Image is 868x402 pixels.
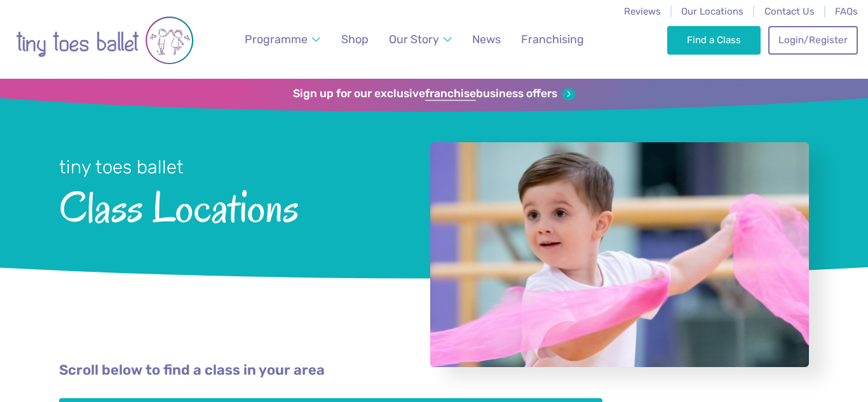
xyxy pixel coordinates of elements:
[667,26,761,54] a: Find a Class
[341,32,369,46] span: Shop
[681,6,743,17] a: Our Locations
[521,32,584,46] span: Franchising
[624,6,661,17] a: Reviews
[466,25,506,54] a: News
[293,87,574,101] a: Sign up for our exclusivefranchisebusiness offers
[245,32,308,46] span: Programme
[768,26,857,54] a: Login/Register
[59,156,184,178] small: tiny toes ballet
[59,180,397,231] span: Class Locations
[515,25,590,54] a: Franchising
[764,6,815,17] a: Contact Us
[472,32,501,46] span: News
[239,25,327,54] a: Programme
[389,32,439,46] span: Our Story
[383,25,458,54] a: Our Story
[59,361,809,380] p: Scroll below to find a class in your area
[336,25,374,54] a: Shop
[16,8,194,72] img: tiny toes ballet
[835,6,858,17] a: FAQs
[425,87,476,101] strong: franchise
